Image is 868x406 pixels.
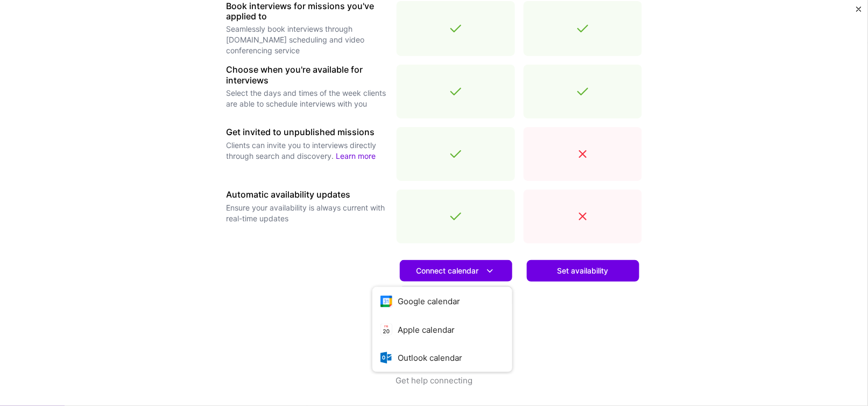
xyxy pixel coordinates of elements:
h3: Get invited to unpublished missions [227,127,388,137]
button: Outlook calendar [372,344,512,372]
a: Learn more [400,286,512,307]
h3: Automatic availability updates [227,190,388,200]
button: Google calendar [372,287,512,316]
span: Connect calendar [417,265,496,277]
h3: Book interviews for missions you've applied to [227,1,388,22]
p: Ensure your availability is always current with real-time updates [227,202,388,224]
button: Apple calendar [372,316,512,344]
button: Close [856,6,862,18]
h3: Choose when you're available for interviews [227,65,388,85]
i: icon OutlookCalendar [380,352,393,364]
i: icon Google [380,295,393,307]
i: icon AppleCalendar [380,324,393,336]
p: Select the days and times of the week clients are able to schedule interviews with you [227,88,388,109]
i: icon DownArrowWhite [484,265,496,277]
span: Set availability [558,265,609,276]
p: Seamlessly book interviews through [DOMAIN_NAME] scheduling and video conferencing service [227,24,388,56]
p: Clients can invite you to interviews directly through search and discovery. [227,140,388,162]
button: Connect calendar [400,260,512,282]
button: Set availability [527,260,639,282]
a: Learn more [336,151,376,160]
